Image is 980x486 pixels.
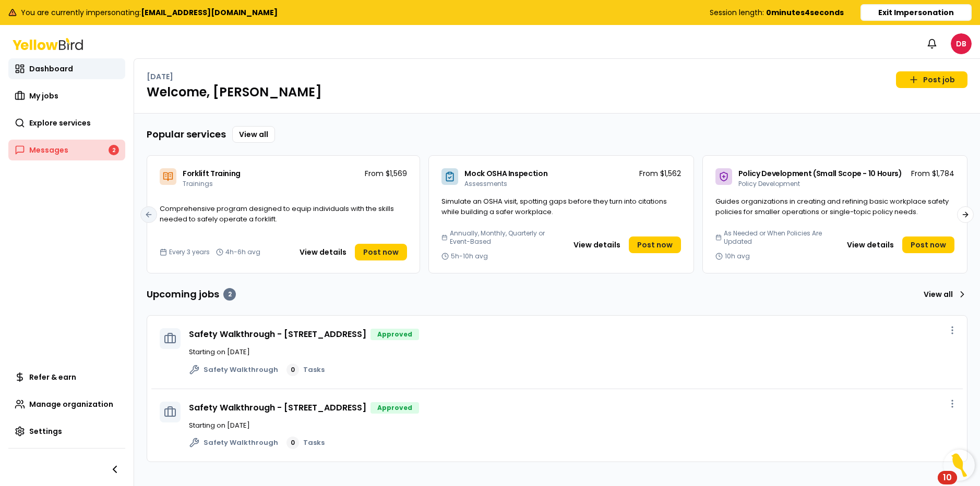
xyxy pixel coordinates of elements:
[147,287,236,302] h3: Upcoming jobs
[451,252,488,260] span: 5h-10h avg
[450,229,563,246] span: Annually, Monthly, Quarterly or Event-Based
[371,402,419,414] div: Approved
[189,328,366,340] a: Safety Walkthrough - [STREET_ADDRESS]
[943,450,975,481] button: Open Resource Center, 10 new notifications
[441,196,667,217] span: Simulate an OSHA visit, spotting gaps before they turn into citations while building a safer work...
[189,420,954,431] p: Starting on [DATE]
[29,64,73,74] span: Dashboard
[355,244,407,260] a: Post now
[147,71,173,82] p: [DATE]
[8,394,125,415] a: Manage organization
[204,365,278,375] span: Safety Walkthrough
[8,367,125,388] a: Refer & earn
[147,127,226,142] h3: Popular services
[189,402,366,414] a: Safety Walkthrough - [STREET_ADDRESS]
[8,140,125,160] a: Messages2
[725,252,750,260] span: 10h avg
[629,236,681,253] a: Post now
[911,240,946,250] span: Post now
[29,399,113,409] span: Manage organization
[8,113,125,133] a: Explore services
[109,145,119,155] div: 2
[896,71,967,88] a: Post job
[766,7,844,18] b: 0 minutes 4 seconds
[710,7,844,18] div: Session length:
[225,248,260,256] span: 4h-6h avg
[371,329,419,340] div: Approved
[8,85,125,106] a: My jobs
[951,33,972,54] span: DB
[861,4,972,21] button: Exit Impersonation
[919,286,967,303] a: View all
[911,168,954,179] p: From $1,784
[293,244,353,260] button: View details
[183,179,213,188] span: Trainings
[29,372,76,382] span: Refer & earn
[29,426,62,437] span: Settings
[147,84,967,101] h1: Welcome, [PERSON_NAME]
[286,437,299,449] div: 0
[183,168,241,179] span: Forklift Training
[902,236,954,253] a: Post now
[464,179,507,188] span: Assessments
[21,7,278,18] span: You are currently impersonating:
[639,168,681,179] p: From $1,562
[286,364,299,376] div: 0
[8,58,125,79] a: Dashboard
[204,438,278,448] span: Safety Walkthrough
[724,229,836,246] span: As Needed or When Policies Are Updated
[567,236,627,253] button: View details
[141,7,278,18] b: [EMAIL_ADDRESS][DOMAIN_NAME]
[29,118,91,128] span: Explore services
[29,145,68,155] span: Messages
[232,126,275,143] a: View all
[160,204,394,224] span: Comprehensive program designed to equip individuals with the skills needed to safely operate a fo...
[286,437,325,449] a: 0Tasks
[365,168,407,179] p: From $1,569
[738,179,800,188] span: Policy Development
[8,421,125,442] a: Settings
[169,248,210,256] span: Every 3 years
[223,288,236,301] div: 2
[464,168,547,179] span: Mock OSHA Inspection
[738,168,902,179] span: Policy Development (Small Scope - 10 Hours)
[189,347,954,357] p: Starting on [DATE]
[841,236,900,253] button: View details
[715,196,949,217] span: Guides organizations in creating and refining basic workplace safety policies for smaller operati...
[363,247,399,257] span: Post now
[637,240,673,250] span: Post now
[286,364,325,376] a: 0Tasks
[29,91,58,101] span: My jobs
